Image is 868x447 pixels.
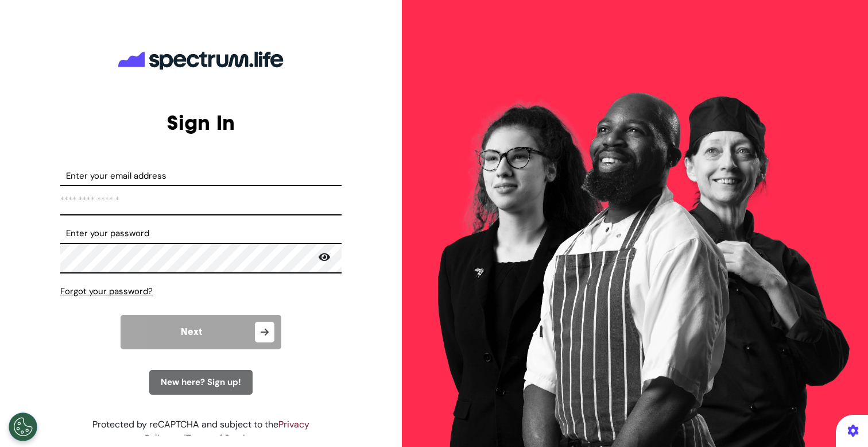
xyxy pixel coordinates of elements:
[181,327,202,337] span: Next
[60,286,153,297] span: Forgot your password?
[60,169,342,183] label: Enter your email address
[60,110,342,135] h2: Sign In
[161,376,241,388] span: New here? Sign up!
[9,413,37,441] button: Open Preferences
[115,42,287,79] img: company logo
[60,418,342,445] div: Protected by reCAPTCHA and subject to the and .
[186,432,255,444] a: Terms of Service
[60,227,342,240] label: Enter your password
[121,315,281,349] button: Next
